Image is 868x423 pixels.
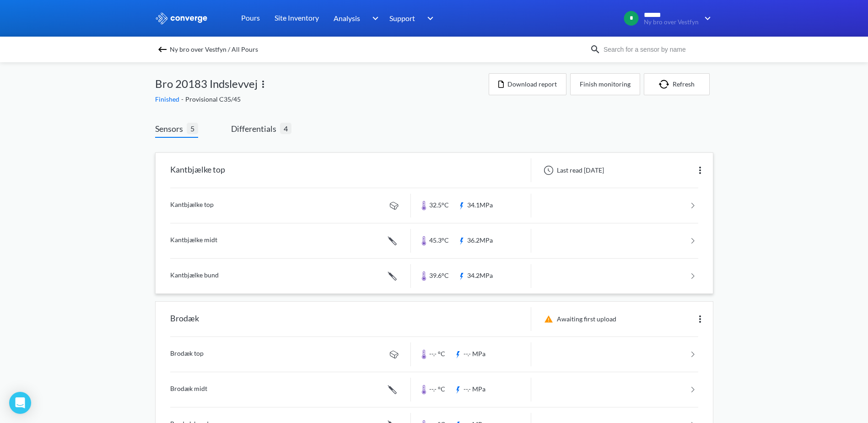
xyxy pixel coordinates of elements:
img: icon-refresh.svg [659,80,673,89]
span: Analysis [334,12,360,24]
button: Download report [489,73,566,95]
button: Refresh [644,73,710,95]
img: icon-file.svg [498,81,504,88]
span: Finished [155,95,181,103]
span: 4 [280,123,291,134]
div: Kantbjælke top [170,158,225,182]
button: Finish monitoring [570,73,640,95]
span: Sensors [155,122,187,135]
div: Open Intercom Messenger [9,392,31,414]
img: more.svg [695,314,706,325]
img: backspace.svg [157,44,168,55]
img: downArrow.svg [699,13,713,24]
div: Brodæk [170,307,199,331]
img: downArrow.svg [421,13,436,24]
span: - [181,95,185,103]
span: Support [389,12,415,24]
input: Search for a sensor by name [601,44,712,54]
img: icon-search.svg [590,44,601,55]
div: Provisional C35/45 [155,94,489,104]
img: more.svg [258,79,269,90]
img: logo_ewhite.svg [155,12,208,24]
div: Last read [DATE] [539,165,607,176]
div: Awaiting first upload [539,314,619,325]
span: Differentials [231,122,280,135]
span: 5 [187,123,198,134]
img: more.svg [695,165,706,176]
span: Ny bro over Vestfyn / All Pours [170,43,258,56]
img: downArrow.svg [366,13,381,24]
span: Ny bro over Vestfyn [644,19,699,26]
span: Bro 20183 Indslevvej [155,75,258,92]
